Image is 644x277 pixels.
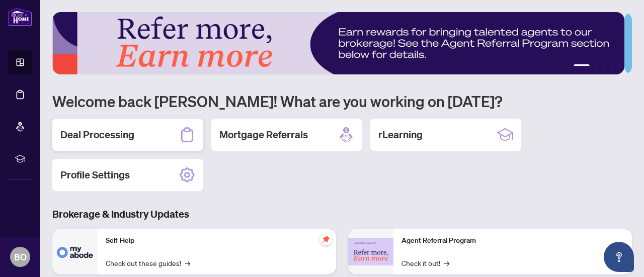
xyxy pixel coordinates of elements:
span: → [444,257,449,268]
h1: Welcome back [PERSON_NAME]! What are you working on [DATE]? [52,91,632,111]
button: 4 [610,64,614,68]
button: 3 [602,64,606,68]
span: BO [14,250,27,264]
button: 1 [574,64,590,68]
span: → [185,257,190,268]
span: pushpin [320,233,332,245]
p: Self-Help [106,235,328,246]
img: Agent Referral Program [348,238,393,265]
button: 5 [618,64,622,68]
img: logo [8,8,32,26]
a: Check it out!→ [401,257,449,268]
p: Agent Referral Program [401,235,624,246]
button: 2 [594,64,598,68]
img: Slide 0 [52,12,624,74]
h2: Mortgage Referrals [219,128,308,142]
a: Check out these guides!→ [106,257,190,268]
h3: Brokerage & Industry Updates [52,207,632,221]
h2: Deal Processing [60,128,134,142]
h2: rLearning [378,128,423,142]
h2: Profile Settings [60,168,130,182]
img: Self-Help [52,229,98,274]
button: Open asap [604,242,634,272]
